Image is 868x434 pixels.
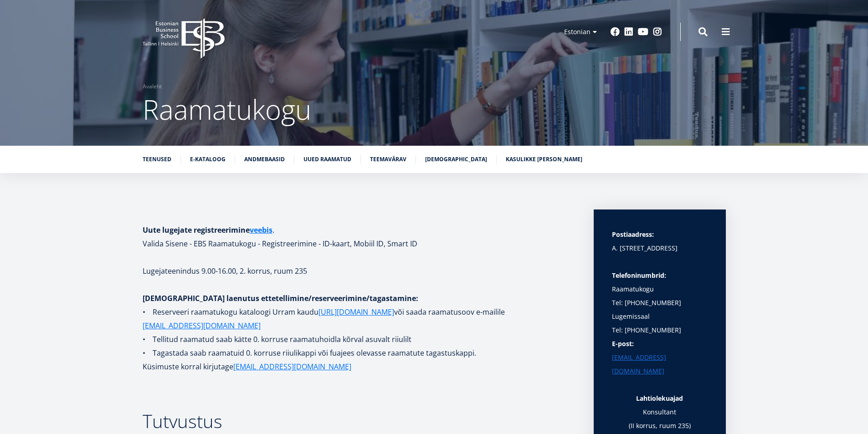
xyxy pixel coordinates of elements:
p: A. [STREET_ADDRESS] [612,241,708,255]
a: Avaleht [143,82,162,91]
a: [URL][DOMAIN_NAME] [318,305,394,319]
p: • Tagastada saab raamatuid 0. korruse riiulikappi või fuajees olevasse raamatute tagastuskappi. [143,346,575,360]
strong: Telefoninumbrid: [612,271,666,280]
p: Tel: [PHONE_NUMBER] [612,323,708,337]
a: veebis [250,223,272,237]
a: Youtube [638,27,648,36]
a: Teemavärav [370,155,406,164]
a: Andmebaasid [244,155,285,164]
a: Instagram [653,27,662,36]
p: Raamatukogu [612,269,708,296]
a: Facebook [611,27,620,36]
p: Tel: [PHONE_NUMBER] Lugemissaal [612,296,708,323]
span: Raamatukogu [143,91,311,128]
strong: Postiaadress: [612,230,654,239]
strong: [DEMOGRAPHIC_DATA] laenutus ettetellimine/reserveerimine/tagastamine: [143,293,418,303]
a: [EMAIL_ADDRESS][DOMAIN_NAME] [233,360,351,373]
strong: E-post: [612,339,634,348]
a: Uued raamatud [303,155,351,164]
span: Tutvustus [143,408,222,434]
p: • Tellitud raamatud saab kätte 0. korruse raamatuhoidla kõrval asuvalt riiulilt [143,332,575,346]
p: Lugejateenindus 9.00-16.00, 2. korrus, ruum 235 [143,264,575,278]
a: [DEMOGRAPHIC_DATA] [425,155,487,164]
a: Teenused [143,155,171,164]
p: • Reserveeri raamatukogu kataloogi Urram kaudu või saada raamatusoov e-mailile [143,305,575,332]
a: Linkedin [624,27,633,36]
a: [EMAIL_ADDRESS][DOMAIN_NAME] [612,351,708,378]
strong: Uute lugejate registreerimine [143,225,272,235]
h1: . Valida Sisene - EBS Raamatukogu - Registreerimine - ID-kaart, Mobiil ID, Smart ID [143,223,575,250]
a: E-kataloog [190,155,226,164]
a: [EMAIL_ADDRESS][DOMAIN_NAME] [143,319,261,332]
a: Kasulikke [PERSON_NAME] [506,155,582,164]
p: Küsimuste korral kirjutage [143,360,575,373]
strong: Lahtiolekuajad [636,394,683,403]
